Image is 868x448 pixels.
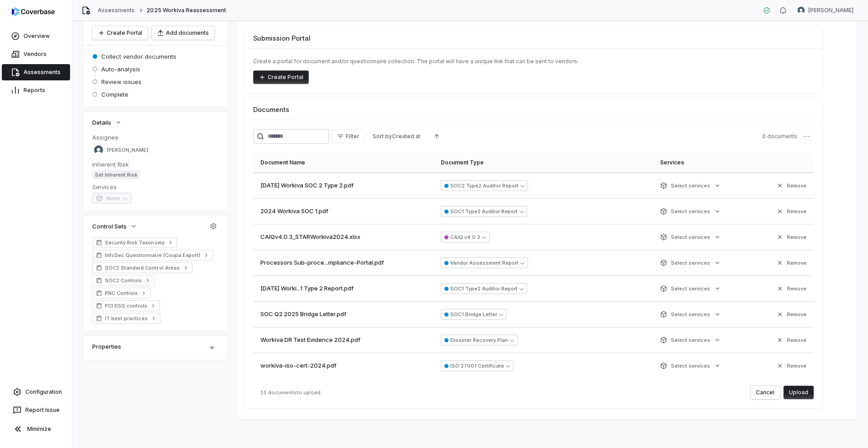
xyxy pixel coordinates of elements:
[253,153,434,173] th: Document Name
[253,105,289,114] span: Documents
[657,280,724,297] button: Select services
[750,386,780,399] button: Cancel
[792,4,859,17] button: Hammed Bakare avatar[PERSON_NAME]
[92,133,219,141] dt: Assignee
[657,229,724,245] button: Select services
[2,82,70,98] a: Reports
[260,207,328,216] span: 2024 Workiva SOC 1.pdf
[92,118,111,126] span: Details
[101,52,176,61] span: Collect vendor documents
[441,335,518,345] button: Disaster Recovery Plan
[774,255,809,271] button: Remove
[260,233,360,242] span: CAIQv4.0.3_STARWorkiva2024.xlsx
[774,358,809,374] button: Remove
[4,384,68,400] a: Configuration
[808,7,854,14] span: [PERSON_NAME]
[105,239,165,246] span: Security Risk Taxonomy
[367,130,426,143] button: Sort byCreated at
[653,153,752,173] th: Services
[92,275,155,286] a: SOC2 Controls
[4,402,68,418] button: Report Issue
[151,26,214,40] button: Add documents
[346,133,359,140] span: Filter
[253,70,309,84] button: Create Portal
[433,133,440,140] svg: Ascending
[260,181,354,190] span: [DATE] Workiva SOC 2 Type 2.pdf
[94,145,103,154] img: Hammed Bakare avatar
[260,389,321,396] span: 11 documents to upload
[774,177,809,194] button: Remove
[774,229,809,245] button: Remove
[146,7,226,14] span: 2025 Workiva Reassessment
[657,255,724,271] button: Select services
[441,283,527,294] button: SOC1 Type2 Auditor Report
[90,114,125,131] button: Details
[260,284,354,293] span: [DATE] Worki...1 Type 2 Report.pdf
[253,58,814,65] p: Create a portal for document and/or questionnaire collection. The portal will have a unique link ...
[657,358,724,374] button: Select services
[92,222,127,230] span: Control Sets
[105,264,180,271] span: SOC2 Standard Control Areas
[441,232,490,243] button: CAIQ v4.0.3
[105,289,138,297] span: PNC Controls
[657,332,724,348] button: Select services
[92,170,140,179] span: Set Inherent Risk
[434,153,652,173] th: Document Type
[260,258,384,267] span: Processors Sub-proce...mpliance-Portal.pdf
[441,257,528,268] button: Vendor Assessment Report
[783,386,814,399] button: Upload
[92,300,160,311] a: PCI DSS controls
[92,288,151,299] a: PNC Controls
[92,237,177,248] a: Security Risk Taxonomy
[441,180,528,191] button: SOC2 Type2 Auditor Report
[2,28,70,44] a: Overview
[774,203,809,219] button: Remove
[90,218,140,234] button: Control Sets
[105,252,200,259] span: InfoSec Questionnaire (Coupa Export)
[105,302,147,309] span: PCI DSS controls
[92,183,219,191] dt: Services
[428,130,446,143] button: Ascending
[260,361,336,370] span: workiva-iso-cert-2024.pdf
[101,90,128,98] span: Complete
[774,306,809,322] button: Remove
[774,280,809,297] button: Remove
[12,7,55,16] img: logo-D7KZi-bG.svg
[441,206,527,217] button: SOC1 Type2 Auditor Report
[92,250,213,261] a: InfoSec Questionnaire (Coupa Export)
[657,177,724,194] button: Select services
[101,78,142,86] span: Review issues
[441,309,507,320] button: SOC1 Bridge Letter
[2,46,70,62] a: Vendors
[105,315,148,322] span: IT best practices
[762,133,797,140] span: 0 documents
[101,65,140,73] span: Auto-analysis
[331,130,365,143] button: Filter
[441,360,514,371] button: ISO 27001 Certificate
[260,336,360,345] span: Workiva DR Test Evidence 2024.pdf
[253,33,311,43] span: Submission Portal
[92,26,148,40] button: Create Portal
[4,420,68,438] button: Minimize
[107,147,148,154] span: [PERSON_NAME]
[797,7,805,14] img: Hammed Bakare avatar
[657,203,724,219] button: Select services
[98,7,135,14] a: Assessments
[774,332,809,348] button: Remove
[260,310,346,319] span: SOC Q2 2025 Bridge Letter.pdf
[92,262,193,273] a: SOC2 Standard Control Areas
[92,313,160,324] a: IT best practices
[2,64,70,80] a: Assessments
[657,306,724,322] button: Select services
[105,277,142,284] span: SOC2 Controls
[92,160,219,168] dt: Inherent Risk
